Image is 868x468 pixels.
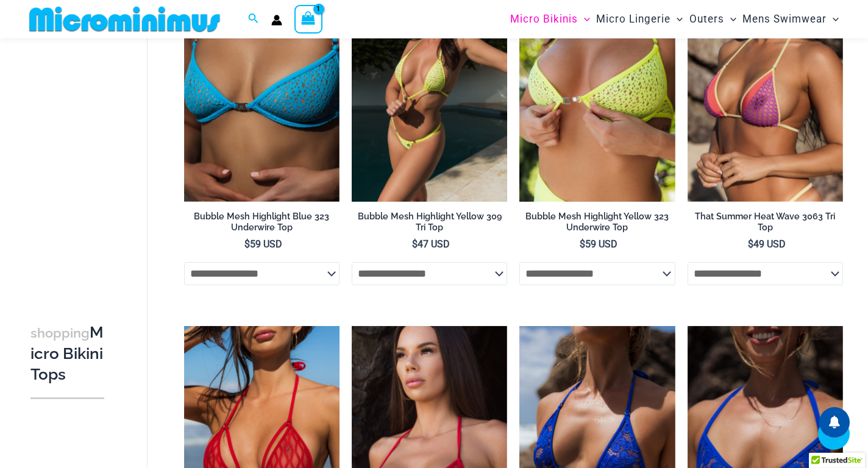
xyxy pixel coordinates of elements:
a: Micro BikinisMenu ToggleMenu Toggle [507,4,593,35]
img: MM SHOP LOGO FLAT [24,5,225,33]
h3: Micro Bikini Tops [30,322,104,385]
h2: Bubble Mesh Highlight Yellow 323 Underwire Top [519,211,675,233]
span: Menu Toggle [578,4,590,35]
span: Micro Bikinis [510,4,578,35]
bdi: 59 USD [244,238,282,250]
a: Bubble Mesh Highlight Yellow 309 Tri Top [352,211,507,238]
span: shopping [30,325,90,341]
a: Mens SwimwearMenu ToggleMenu Toggle [739,4,842,35]
a: That Summer Heat Wave 3063 Tri Top [688,211,843,238]
a: Search icon link [248,12,259,27]
span: Mens Swimwear [742,4,827,35]
a: View Shopping Cart, 1 items [294,5,322,33]
span: $ [748,238,753,250]
a: OutersMenu ToggleMenu Toggle [686,4,739,35]
span: $ [412,238,418,250]
h2: Bubble Mesh Highlight Yellow 309 Tri Top [352,211,507,233]
span: Menu Toggle [827,4,839,35]
span: Outers [689,4,724,35]
span: Menu Toggle [724,4,736,35]
bdi: 49 USD [748,238,786,250]
iframe: TrustedSite Certified [30,41,140,285]
span: Menu Toggle [671,4,683,35]
nav: Site Navigation [505,2,844,37]
bdi: 47 USD [412,238,450,250]
span: $ [580,238,585,250]
h2: That Summer Heat Wave 3063 Tri Top [688,211,843,233]
a: Account icon link [271,15,282,26]
bdi: 59 USD [580,238,617,250]
a: Micro LingerieMenu ToggleMenu Toggle [593,4,686,35]
a: Bubble Mesh Highlight Blue 323 Underwire Top [184,211,340,238]
span: Micro Lingerie [596,4,671,35]
a: Bubble Mesh Highlight Yellow 323 Underwire Top [519,211,675,238]
h2: Bubble Mesh Highlight Blue 323 Underwire Top [184,211,340,233]
span: $ [244,238,250,250]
